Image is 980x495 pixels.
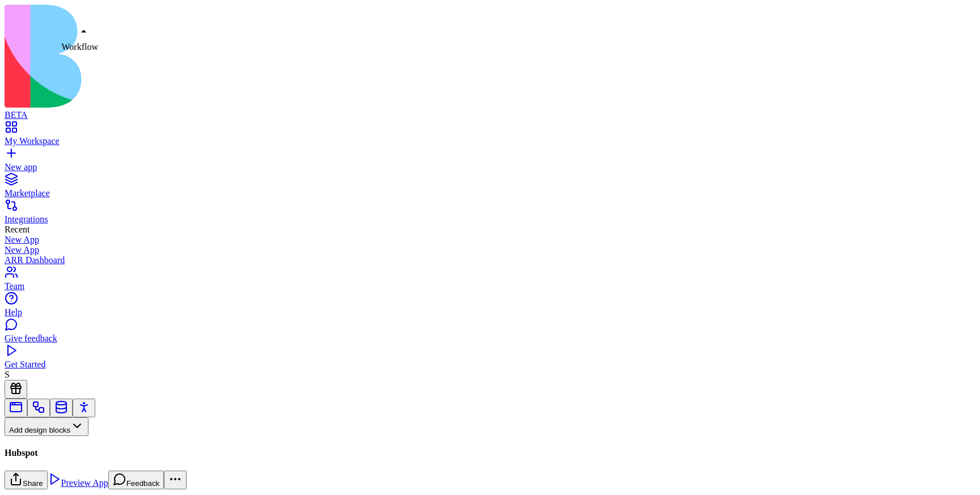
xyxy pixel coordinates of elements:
a: Give feedback [5,323,975,344]
div: Team [5,281,975,291]
span: S [5,370,10,379]
p: Workflow [62,42,98,52]
a: New app [5,152,975,172]
div: Get Started [5,359,975,370]
div: BETA [5,110,975,120]
button: Add design blocks [5,417,88,436]
h4: Hubspot [5,448,975,458]
div: Integrations [5,214,975,225]
a: Integrations [5,204,975,225]
div: Help [5,307,975,318]
a: ARR Dashboard [5,255,975,265]
a: Get Started [5,349,975,370]
a: Preview App [48,478,108,488]
a: Marketplace [5,178,975,198]
a: Help [5,297,975,318]
div: New app [5,162,975,172]
a: BETA [5,100,975,120]
img: logo [5,5,461,108]
a: Team [5,271,975,291]
span: Recent [5,225,29,234]
div: Give feedback [5,333,975,344]
div: My Workspace [5,136,975,146]
button: Feedback [108,471,164,489]
a: New App [5,235,975,245]
button: Share [5,471,48,489]
div: Marketplace [5,188,975,198]
a: My Workspace [5,126,975,146]
a: New App [5,245,975,255]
